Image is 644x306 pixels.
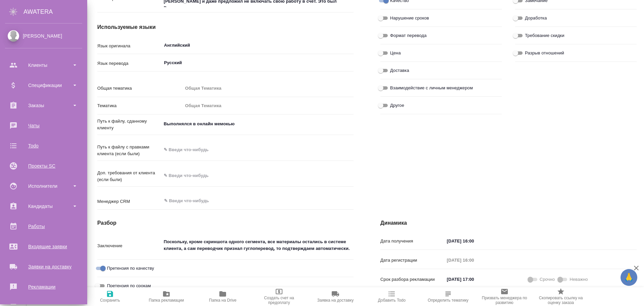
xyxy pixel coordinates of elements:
div: Заявки на доставку [5,262,82,272]
div: AWATERA [23,5,87,18]
button: Папка рекламации [138,287,195,306]
div: Заказы [5,100,82,111]
span: Добавить Todo [378,298,406,303]
span: Претензия по срокам [107,282,151,289]
button: Open [350,45,351,46]
p: Путь к файлу, сданному клиенту [97,118,161,131]
span: Папка рекламации [149,298,184,303]
span: Формат перевода [390,32,427,39]
span: Неважно [570,276,588,283]
span: Заявка на доставку [317,298,354,303]
h4: Разбор [97,219,354,227]
p: Язык перевода [97,60,161,67]
div: Работы [5,221,82,231]
button: Призвать менеджера по развитию [476,287,533,306]
a: Проекты SC [2,158,86,174]
div: Спецификации [5,80,82,90]
a: Работы [2,218,86,235]
input: ✎ Введи что-нибудь [163,197,329,205]
div: Исполнители [5,181,82,191]
div: Клиенты [5,60,82,70]
button: Заявка на доставку [307,287,364,306]
a: Входящие заявки [2,238,86,255]
div: Кандидаты [5,201,82,211]
span: Создать счет на предоплату [255,296,303,305]
button: Добавить Todo [364,287,420,306]
h4: Используемые языки [97,23,354,31]
p: Менеджер CRM [97,198,161,205]
span: Цена [390,50,401,56]
span: Разрыв отношений [525,50,564,56]
div: Проекты SC [5,161,82,171]
input: ✎ Введи что-нибудь [444,236,503,246]
a: Чаты [2,117,86,134]
button: Open [350,200,351,202]
p: Дата получения [380,238,444,245]
textarea: Выполнялся в онлайн мемокью [161,118,354,130]
button: Скопировать ссылку на оценку заказа [533,287,589,306]
p: Язык оригинала [97,43,161,49]
button: Папка на Drive [195,287,251,306]
span: Сохранить [100,298,120,303]
p: Путь к файлу с правками клиента (если были) [97,144,161,157]
span: Призвать менеджера по развитию [480,296,529,305]
span: Определить тематику [428,298,468,303]
div: Рекламации [5,282,82,292]
p: Тематика [97,102,183,109]
button: Сохранить [82,287,138,306]
span: Папка на Drive [209,298,236,303]
span: Срочно [540,276,555,283]
a: Todo [2,137,86,154]
span: Требование скидки [525,32,565,39]
input: ✎ Введи что-нибудь [444,274,503,284]
p: Дата регистрации [380,257,444,264]
h4: Динамика [380,219,637,227]
div: [PERSON_NAME] [5,32,82,40]
a: Заявки на доставку [2,258,86,275]
span: Скопировать ссылку на оценку заказа [537,296,585,305]
span: Претензия по качеству [107,265,154,272]
span: Нарушение сроков [390,15,429,21]
span: Взаимодействие с личным менеджером [390,85,473,91]
div: Todo [5,141,82,151]
p: Общая тематика [97,85,183,92]
p: Доп. требования от клиента (если были) [97,170,161,183]
a: Рекламации [2,278,86,295]
p: Заключение [97,243,161,249]
div: Общая Тематика [183,83,354,94]
textarea: Поскольку, кроме скриншота одного сегмента, все материалы остались в системе клиента, а сам перев... [161,236,354,254]
button: Создать счет на предоплату [251,287,307,306]
div: Входящие заявки [5,242,82,252]
div: Чаты [5,121,82,131]
button: 🙏 [621,269,637,286]
span: 🙏 [623,270,635,285]
input: Пустое поле [444,255,503,265]
span: Другое [390,102,404,109]
div: Общая Тематика [183,100,354,112]
button: Open [350,62,351,63]
span: Доставка [390,67,409,74]
span: Доработка [525,15,547,21]
p: Срок разбора рекламации [380,276,444,283]
button: Определить тематику [420,287,476,306]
